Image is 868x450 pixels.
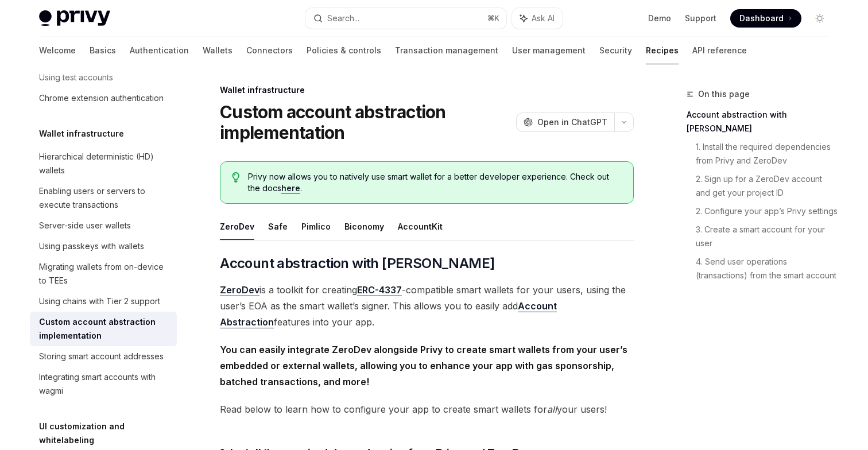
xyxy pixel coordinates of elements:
a: Security [599,37,632,64]
div: Hierarchical deterministic (HD) wallets [39,150,170,177]
div: Chrome extension authentication [39,91,164,105]
button: Toggle dark mode [811,9,829,28]
span: Read below to learn how to configure your app to create smart wallets for your users! [220,401,634,417]
div: Server-side user wallets [39,219,131,232]
a: here [281,183,300,193]
a: 3. Create a smart account for your user [696,220,838,253]
div: Search... [327,11,359,25]
button: Search...⌘K [305,8,506,29]
a: Authentication [130,37,189,64]
a: Enabling users or servers to execute transactions [30,181,177,215]
a: Custom account abstraction implementation [30,312,177,346]
button: Ask AI [512,8,563,29]
a: Account abstraction with [PERSON_NAME] [687,106,838,138]
span: Privy now allows you to natively use smart wallet for a better developer experience. Check out th... [248,171,622,194]
h5: Wallet infrastructure [39,127,124,141]
a: Integrating smart accounts with wagmi [30,367,177,401]
a: User management [512,37,586,64]
a: Wallets [203,37,232,64]
a: 1. Install the required dependencies from Privy and ZeroDev [696,138,838,170]
span: Ask AI [532,13,555,24]
button: Safe [268,213,288,240]
a: 2. Sign up for a ZeroDev account and get your project ID [696,170,838,202]
a: Policies & controls [307,37,381,64]
div: Storing smart account addresses [39,350,164,363]
div: Custom account abstraction implementation [39,315,170,343]
a: Recipes [646,37,679,64]
div: Using passkeys with wallets [39,239,144,253]
span: Dashboard [739,13,784,24]
button: Open in ChatGPT [516,113,614,132]
button: ZeroDev [220,213,254,240]
a: Demo [648,13,671,24]
a: Storing smart account addresses [30,346,177,367]
div: Using chains with Tier 2 support [39,294,160,308]
div: Enabling users or servers to execute transactions [39,184,170,212]
div: Migrating wallets from on-device to TEEs [39,260,170,288]
a: Connectors [246,37,293,64]
a: Using chains with Tier 2 support [30,291,177,312]
div: Wallet infrastructure [220,84,634,96]
a: Support [685,13,716,24]
a: API reference [692,37,747,64]
button: Pimlico [301,213,331,240]
svg: Tip [232,172,240,183]
h1: Custom account abstraction implementation [220,102,511,143]
strong: You can easily integrate ZeroDev alongside Privy to create smart wallets from your user’s embedde... [220,344,627,387]
a: Using passkeys with wallets [30,236,177,257]
a: Chrome extension authentication [30,88,177,108]
em: all [547,404,557,415]
a: Migrating wallets from on-device to TEEs [30,257,177,291]
span: is a toolkit for creating -compatible smart wallets for your users, using the user’s EOA as the s... [220,282,634,330]
a: Basics [90,37,116,64]
a: ERC-4337 [357,284,402,296]
a: 4. Send user operations (transactions) from the smart account [696,253,838,285]
button: AccountKit [398,213,443,240]
h5: UI customization and whitelabeling [39,420,177,447]
span: ⌘ K [487,14,499,23]
a: 2. Configure your app’s Privy settings [696,202,838,220]
div: Integrating smart accounts with wagmi [39,370,170,398]
a: Server-side user wallets [30,215,177,236]
a: Dashboard [730,9,801,28]
img: light logo [39,10,110,26]
button: Biconomy [344,213,384,240]
span: Open in ChatGPT [537,117,607,128]
a: Welcome [39,37,76,64]
a: Hierarchical deterministic (HD) wallets [30,146,177,181]
a: ZeroDev [220,284,259,296]
span: Account abstraction with [PERSON_NAME] [220,254,494,273]
span: On this page [698,87,750,101]
a: Transaction management [395,37,498,64]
